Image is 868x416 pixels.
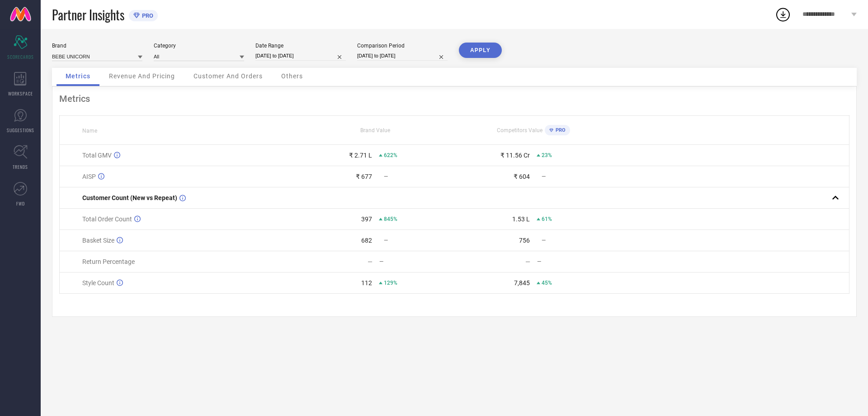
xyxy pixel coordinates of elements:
[52,5,124,24] span: Partner Insights
[82,279,114,287] span: Style Count
[384,152,397,158] span: 622%
[357,43,448,49] div: Comparison Period
[255,43,346,49] div: Date Range
[384,280,397,286] span: 129%
[512,215,530,223] div: 1.53 L
[361,279,372,287] div: 112
[13,163,28,170] span: TRENDS
[82,237,114,244] span: Basket Size
[525,258,530,265] div: —
[459,43,502,58] button: APPLY
[82,258,135,265] span: Return Percentage
[542,237,546,244] span: —
[361,237,372,244] div: 682
[82,152,112,159] span: Total GMV
[368,258,373,265] div: —
[514,173,530,180] div: ₹ 604
[542,216,552,222] span: 61%
[519,237,530,244] div: 756
[542,173,546,180] span: —
[59,93,849,104] div: Metrics
[537,258,612,265] div: —
[542,280,552,286] span: 45%
[349,152,372,159] div: ₹ 2.71 L
[384,237,388,244] span: —
[357,51,448,61] input: Select comparison period
[82,173,96,180] span: AISP
[360,127,390,134] span: Brand Value
[7,127,34,134] span: SUGGESTIONS
[356,173,372,180] div: ₹ 677
[553,127,566,133] span: PRO
[500,152,530,159] div: ₹ 11.56 Cr
[384,216,397,222] span: 845%
[7,53,34,60] span: SCORECARDS
[52,43,142,49] div: Brand
[542,152,552,158] span: 23%
[82,128,97,134] span: Name
[154,43,244,49] div: Category
[140,12,153,19] span: PRO
[193,72,263,80] span: Customer And Orders
[16,200,25,207] span: FWD
[361,215,372,223] div: 397
[82,215,132,223] span: Total Order Count
[8,90,33,97] span: WORKSPACE
[109,72,175,80] span: Revenue And Pricing
[379,258,454,265] div: —
[514,279,530,287] div: 7,845
[82,194,177,201] span: Customer Count (New vs Repeat)
[775,6,791,23] div: Open download list
[384,173,388,180] span: —
[281,72,303,80] span: Others
[66,72,90,80] span: Metrics
[255,51,346,61] input: Select date range
[497,127,542,134] span: Competitors Value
